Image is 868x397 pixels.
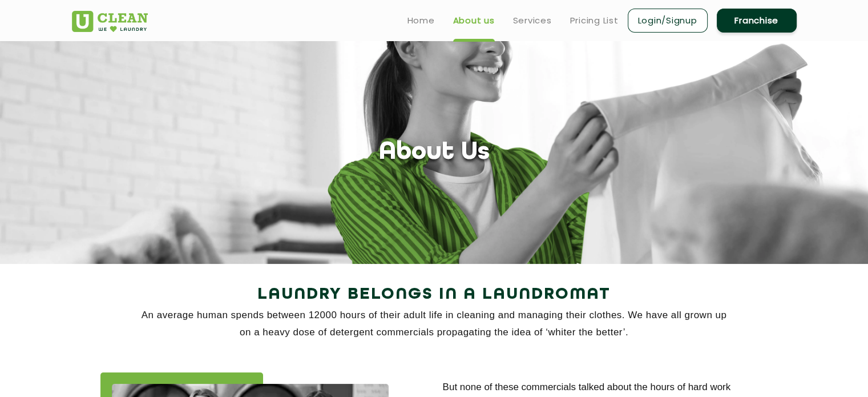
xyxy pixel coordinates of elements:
[513,14,552,27] a: Services
[717,9,797,33] a: Franchise
[453,14,495,27] a: About us
[628,9,708,33] a: Login/Signup
[379,138,490,167] h1: About Us
[72,307,797,341] p: An average human spends between 12000 hours of their adult life in cleaning and managing their cl...
[407,14,435,27] a: Home
[72,11,148,32] img: UClean Laundry and Dry Cleaning
[72,281,797,308] h2: Laundry Belongs in a Laundromat
[570,14,619,27] a: Pricing List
